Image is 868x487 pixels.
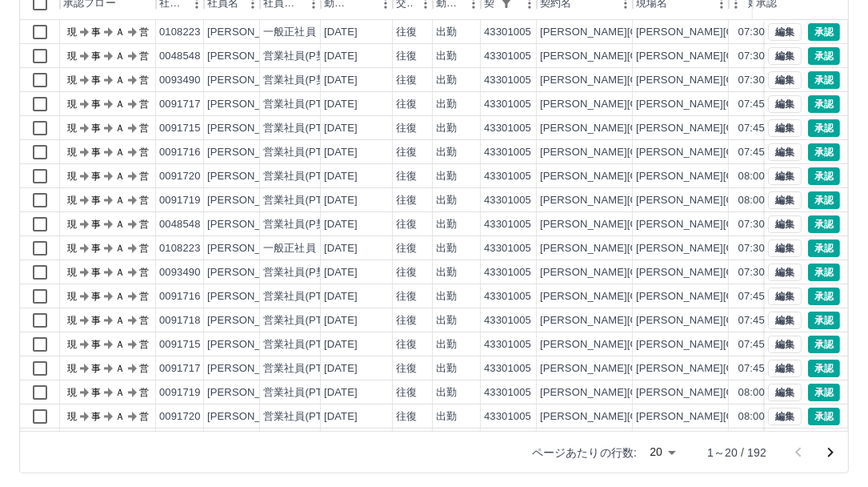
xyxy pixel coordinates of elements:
[484,97,531,112] div: 43301005
[808,408,840,425] button: 承認
[436,337,457,352] div: 出勤
[738,289,765,304] div: 07:45
[139,315,149,326] text: 営
[324,289,358,304] div: [DATE]
[768,288,802,305] button: 編集
[139,363,149,374] text: 営
[115,243,125,254] text: Ａ
[159,313,201,328] div: 0091718
[738,97,765,112] div: 07:45
[540,145,738,160] div: [PERSON_NAME][GEOGRAPHIC_DATA]
[738,385,765,400] div: 08:00
[396,337,417,352] div: 往復
[738,337,765,352] div: 07:45
[115,171,125,182] text: Ａ
[768,215,802,233] button: 編集
[67,315,77,326] text: 現
[67,339,77,350] text: 現
[115,74,125,86] text: Ａ
[91,315,101,326] text: 事
[540,289,738,304] div: [PERSON_NAME][GEOGRAPHIC_DATA]
[540,265,738,280] div: [PERSON_NAME][GEOGRAPHIC_DATA]
[436,25,457,40] div: 出勤
[115,387,125,398] text: Ａ
[396,409,417,425] div: 往復
[324,337,358,352] div: [DATE]
[768,264,802,281] button: 編集
[738,121,765,136] div: 07:45
[207,217,294,232] div: [PERSON_NAME]
[207,385,294,400] div: [PERSON_NAME]
[396,265,417,280] div: 往復
[91,147,101,158] text: 事
[91,267,101,278] text: 事
[540,241,738,256] div: [PERSON_NAME][GEOGRAPHIC_DATA]
[436,193,457,208] div: 出勤
[540,337,738,352] div: [PERSON_NAME][GEOGRAPHIC_DATA]
[808,288,840,305] button: 承認
[159,265,201,280] div: 0093490
[324,145,358,160] div: [DATE]
[768,336,802,353] button: 編集
[263,337,347,352] div: 営業社員(PT契約)
[67,99,77,110] text: 現
[263,145,347,160] div: 営業社員(PT契約)
[139,195,149,206] text: 営
[91,74,101,86] text: 事
[159,241,201,256] div: 0108223
[139,99,149,110] text: 営
[436,121,457,136] div: 出勤
[139,123,149,134] text: 営
[159,169,201,184] div: 0091720
[115,219,125,230] text: Ａ
[540,121,738,136] div: [PERSON_NAME][GEOGRAPHIC_DATA]
[484,169,531,184] div: 43301005
[263,385,347,400] div: 営業社員(PT契約)
[484,193,531,208] div: 43301005
[768,312,802,329] button: 編集
[540,25,738,40] div: [PERSON_NAME][GEOGRAPHIC_DATA]
[768,119,802,137] button: 編集
[139,50,149,62] text: 営
[263,97,347,112] div: 営業社員(PT契約)
[207,289,294,304] div: [PERSON_NAME]
[324,265,358,280] div: [DATE]
[768,143,802,161] button: 編集
[484,73,531,88] div: 43301005
[91,339,101,350] text: 事
[139,291,149,302] text: 営
[91,291,101,302] text: 事
[540,73,738,88] div: [PERSON_NAME][GEOGRAPHIC_DATA]
[396,169,417,184] div: 往復
[738,217,765,232] div: 07:30
[436,361,457,376] div: 出勤
[484,217,531,232] div: 43301005
[159,385,201,400] div: 0091719
[67,363,77,374] text: 現
[808,312,840,329] button: 承認
[436,169,457,184] div: 出勤
[91,26,101,38] text: 事
[207,361,294,376] div: [PERSON_NAME]
[207,313,294,328] div: [PERSON_NAME]
[139,267,149,278] text: 営
[159,289,201,304] div: 0091716
[159,217,201,232] div: 0048548
[263,265,341,280] div: 営業社員(P契約)
[436,241,457,256] div: 出勤
[159,73,201,88] div: 0093490
[207,169,294,184] div: [PERSON_NAME]
[115,50,125,62] text: Ａ
[484,361,531,376] div: 43301005
[738,265,765,280] div: 07:30
[324,385,358,400] div: [DATE]
[263,193,347,208] div: 営業社員(PT契約)
[324,409,358,425] div: [DATE]
[324,169,358,184] div: [DATE]
[768,47,802,65] button: 編集
[159,145,201,160] div: 0091716
[67,243,77,254] text: 現
[396,49,417,64] div: 往復
[808,360,840,377] button: 承認
[159,337,201,352] div: 0091715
